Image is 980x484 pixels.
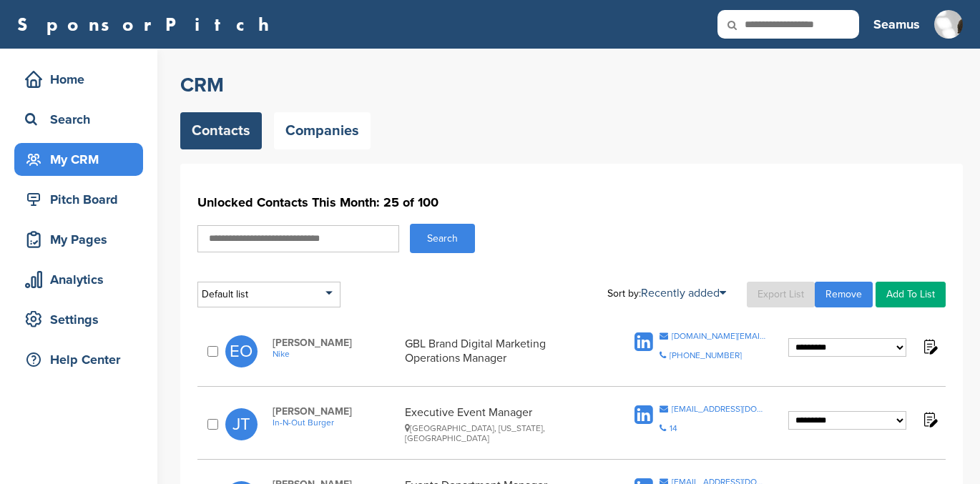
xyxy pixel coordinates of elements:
img: Notes [921,337,939,355]
a: Nike [273,349,398,359]
a: Home [14,63,143,96]
span: [PERSON_NAME] [273,337,398,349]
a: SponsorPitch [17,15,278,34]
div: Home [21,66,143,92]
h2: CRM [180,72,963,98]
span: EO [225,335,258,367]
a: Pitch Board [14,183,143,216]
div: [GEOGRAPHIC_DATA], [US_STATE], [GEOGRAPHIC_DATA] [405,423,602,443]
div: Help Center [21,347,143,372]
span: JT [225,408,258,440]
a: My CRM [14,143,143,176]
a: My Pages [14,223,143,256]
span: [PERSON_NAME] [273,405,398,418]
div: Executive Event Manager [405,405,602,443]
div: 14 [670,424,677,433]
a: Analytics [14,263,143,296]
div: My CRM [21,147,143,172]
div: Search [21,107,143,132]
div: [EMAIL_ADDRESS][DOMAIN_NAME] [672,405,767,413]
div: Default list [197,282,340,307]
div: GBL Brand Digital Marketing Operations Manager [405,337,602,365]
a: Help Center [14,343,143,376]
div: Analytics [21,267,143,292]
img: Notes [921,410,939,428]
a: Add To List [876,282,946,307]
h3: Seamus [873,14,920,34]
a: In-N-Out Burger [273,418,398,428]
div: My Pages [21,227,143,252]
div: [DOMAIN_NAME][EMAIL_ADDRESS][DOMAIN_NAME] [672,332,767,340]
a: Export List [747,282,815,307]
a: Remove [815,282,873,307]
h1: Unlocked Contacts This Month: 25 of 100 [197,189,946,215]
div: Sort by: [607,287,726,299]
div: Settings [21,307,143,332]
a: Companies [274,112,371,149]
a: Search [14,103,143,136]
a: Settings [14,303,143,336]
a: Recently added [641,286,726,300]
button: Search [410,224,475,253]
div: Pitch Board [21,187,143,212]
div: [PHONE_NUMBER] [670,351,742,360]
a: Contacts [180,112,262,149]
a: Seamus [873,9,920,40]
